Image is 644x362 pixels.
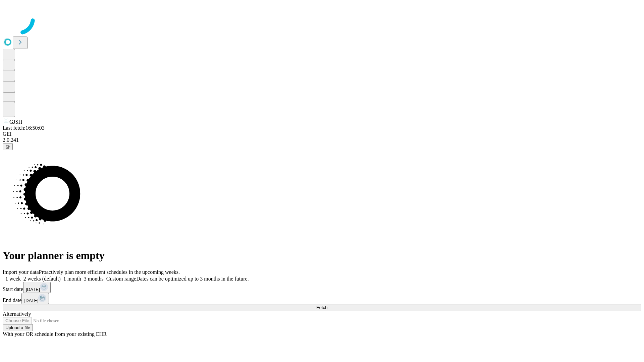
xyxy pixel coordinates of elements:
[3,143,13,150] button: @
[3,293,641,304] div: End date
[106,276,136,282] span: Custom range
[136,276,249,282] span: Dates can be optimized up to 3 months in the future.
[5,276,21,282] span: 1 week
[3,311,31,317] span: Alternatively
[24,298,38,303] span: [DATE]
[3,331,107,337] span: With your OR schedule from your existing EHR
[84,276,104,282] span: 3 months
[9,119,22,125] span: GJSH
[23,276,61,282] span: 2 weeks (default)
[3,304,641,311] button: Fetch
[3,125,45,131] span: Last fetch: 16:50:03
[3,282,641,293] div: Start date
[26,287,40,292] span: [DATE]
[63,276,81,282] span: 1 month
[3,324,33,331] button: Upload a file
[5,144,10,149] span: @
[316,305,327,310] span: Fetch
[3,249,641,262] h1: Your planner is empty
[3,131,641,137] div: GEI
[21,293,49,304] button: [DATE]
[39,269,180,275] span: Proactively plan more efficient schedules in the upcoming weeks.
[23,282,51,293] button: [DATE]
[3,137,641,143] div: 2.0.241
[3,269,39,275] span: Import your data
